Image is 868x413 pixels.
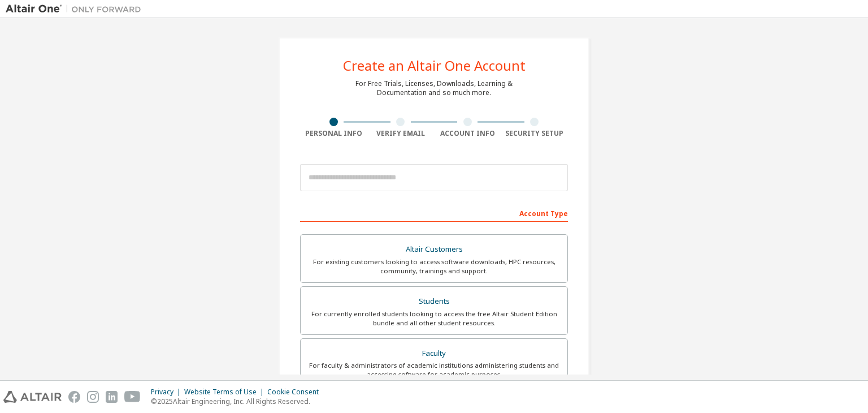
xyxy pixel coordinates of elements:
div: Account Info [434,129,501,138]
div: Verify Email [367,129,435,138]
img: facebook.svg [68,391,80,403]
div: For existing customers looking to access software downloads, HPC resources, community, trainings ... [307,257,561,276]
img: youtube.svg [124,391,141,403]
div: Privacy [151,388,184,397]
div: Create an Altair One Account [343,59,526,72]
div: Personal Info [300,129,367,138]
img: altair_logo.svg [3,391,62,403]
div: Students [307,294,561,309]
div: For Free Trials, Licenses, Downloads, Learning & Documentation and so much more. [355,79,513,97]
div: Website Terms of Use [184,388,267,397]
img: linkedin.svg [106,391,118,403]
div: For currently enrolled students looking to access the free Altair Student Edition bundle and all ... [307,309,561,328]
div: Security Setup [501,129,568,138]
img: Altair One [6,3,147,15]
div: Faculty [307,346,561,362]
div: For faculty & administrators of academic institutions administering students and accessing softwa... [307,361,561,379]
div: Cookie Consent [267,388,325,397]
div: Account Type [300,204,568,222]
div: Altair Customers [307,242,561,257]
p: © 2025 Altair Engineering, Inc. All Rights Reserved. [151,397,325,406]
img: instagram.svg [87,391,99,403]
